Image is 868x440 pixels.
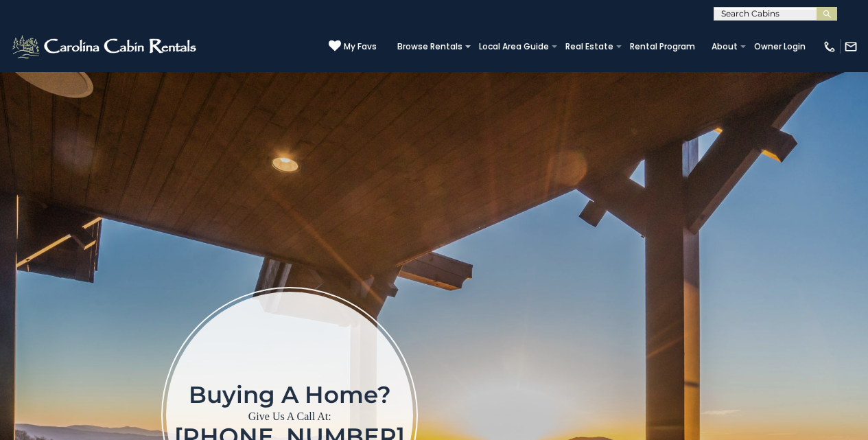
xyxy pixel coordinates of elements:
[10,33,200,60] img: White-1-2.png
[344,40,377,53] span: My Favs
[174,407,405,426] p: Give Us A Call At:
[823,40,836,54] img: phone-regular-white.png
[705,37,744,56] a: About
[747,37,812,56] a: Owner Login
[472,37,556,56] a: Local Area Guide
[559,37,620,56] a: Real Estate
[390,37,469,56] a: Browse Rentals
[329,40,377,54] a: My Favs
[174,382,405,407] h1: Buying a home?
[844,40,858,54] img: mail-regular-white.png
[623,37,702,56] a: Rental Program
